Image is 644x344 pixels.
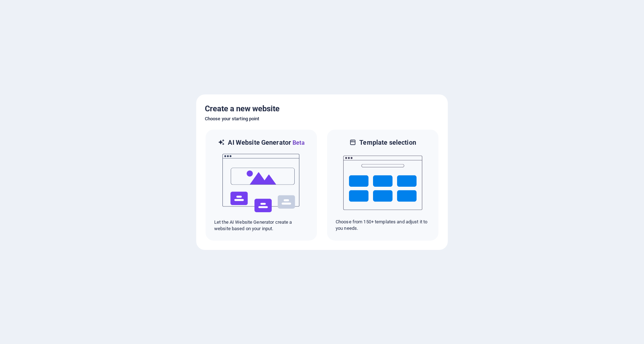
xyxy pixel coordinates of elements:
img: ai [222,147,301,219]
span: Beta [291,139,305,146]
p: Let the AI Website Generator create a website based on your input. [214,219,308,232]
p: Choose from 150+ templates and adjust it to you needs. [336,219,430,232]
h6: AI Website Generator [228,138,304,147]
h6: Template selection [359,138,416,147]
div: Template selectionChoose from 150+ templates and adjust it to you needs. [326,129,439,241]
h6: Choose your starting point [205,115,439,123]
div: AI Website GeneratorBetaaiLet the AI Website Generator create a website based on your input. [205,129,318,241]
h5: Create a new website [205,103,439,115]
